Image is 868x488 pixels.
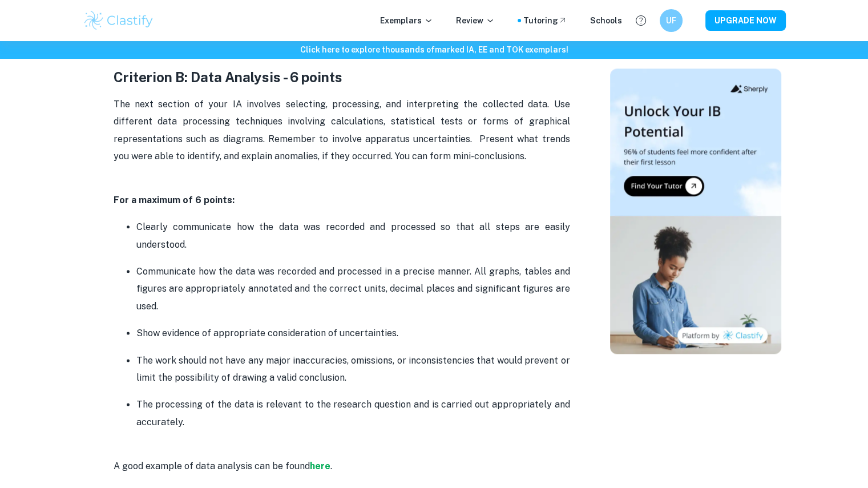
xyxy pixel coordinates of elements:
[590,14,622,27] a: Schools
[664,14,677,27] h6: UF
[523,14,567,27] a: Tutoring
[114,461,310,471] span: A good example of data analysis can be found
[136,219,570,253] p: Clearly communicate how the data was recorded and processed so that all steps are easily understood.
[310,461,330,471] a: here
[114,69,342,85] strong: Criterion B: Data Analysis - 6 points
[114,195,235,205] strong: For a maximum of 6 points:
[114,99,572,162] span: The next section of your IA involves selecting, processing, and interpreting the collected data. ...
[136,263,570,315] p: Communicate how the data was recorded and processed in a precise manner. All graphs, tables and f...
[610,68,781,354] img: Thumbnail
[330,461,332,471] span: .
[660,9,683,32] button: UF
[2,43,866,56] h6: Click here to explore thousands of marked IA, EE and TOK exemplars !
[380,14,433,27] p: Exemplars
[456,14,495,27] p: Review
[83,9,155,32] img: Clastify logo
[705,10,786,31] button: UPGRADE NOW
[136,325,570,342] p: Show evidence of appropriate consideration of uncertainties.
[136,352,570,387] p: The work should not have any major inaccuracies, omissions, or inconsistencies that would prevent...
[631,11,651,30] button: Help and Feedback
[136,396,570,431] p: The processing of the data is relevant to the research question and is carried out appropriately ...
